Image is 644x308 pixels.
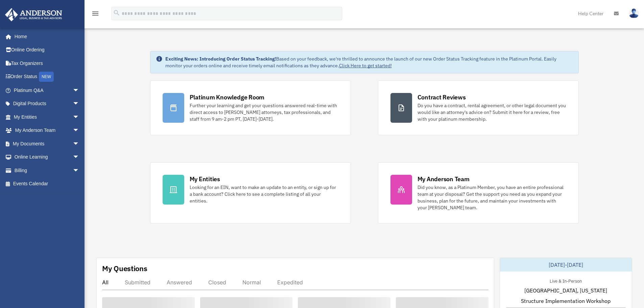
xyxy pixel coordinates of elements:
div: Based on your feedback, we're thrilled to announce the launch of our new Order Status Tracking fe... [165,55,573,69]
div: My Questions [102,263,147,274]
div: Submitted [125,279,150,286]
span: arrow_drop_down [73,164,86,177]
div: Live & In-Person [544,277,587,284]
div: NEW [39,72,54,82]
a: My Entities Looking for an EIN, want to make an update to an entity, or sign up for a bank accoun... [150,162,351,223]
span: arrow_drop_down [73,84,86,97]
a: My Documentsarrow_drop_down [5,137,90,150]
div: All [102,279,109,286]
a: Digital Productsarrow_drop_down [5,97,90,111]
strong: Exciting News: Introducing Order Status Tracking! [165,56,276,62]
span: [GEOGRAPHIC_DATA], [US_STATE] [524,286,607,294]
div: Did you know, as a Platinum Member, you have an entire professional team at your disposal? Get th... [418,184,566,211]
div: Normal [242,279,261,286]
a: Platinum Knowledge Room Further your learning and get your questions answered real-time with dire... [150,80,351,135]
span: arrow_drop_down [73,150,86,164]
div: Do you have a contract, rental agreement, or other legal document you would like an attorney's ad... [418,102,566,122]
a: Billingarrow_drop_down [5,164,90,177]
div: [DATE]-[DATE] [500,258,632,271]
a: Platinum Q&Aarrow_drop_down [5,84,90,97]
div: Further your learning and get your questions answered real-time with direct access to [PERSON_NAM... [190,102,338,122]
span: arrow_drop_down [73,110,86,124]
div: Answered [167,279,192,286]
i: search [113,9,120,17]
div: Contract Reviews [418,93,466,101]
a: Online Ordering [5,43,90,57]
a: Click Here to get started! [339,63,392,69]
div: My Entities [190,175,220,183]
a: Tax Organizers [5,56,90,70]
div: My Anderson Team [418,175,470,183]
a: Online Learningarrow_drop_down [5,150,90,164]
a: My Anderson Teamarrow_drop_down [5,124,90,137]
a: Home [5,30,86,43]
a: Events Calendar [5,177,90,191]
img: User Pic [629,8,639,18]
span: Structure Implementation Workshop [521,297,611,305]
a: My Entitiesarrow_drop_down [5,110,90,124]
div: Expedited [277,279,303,286]
a: Order StatusNEW [5,70,90,84]
i: menu [91,9,99,18]
div: Closed [208,279,226,286]
a: My Anderson Team Did you know, as a Platinum Member, you have an entire professional team at your... [378,162,579,223]
span: arrow_drop_down [73,97,86,111]
a: Contract Reviews Do you have a contract, rental agreement, or other legal document you would like... [378,80,579,135]
span: arrow_drop_down [73,137,86,151]
div: Platinum Knowledge Room [190,93,265,101]
div: Looking for an EIN, want to make an update to an entity, or sign up for a bank account? Click her... [190,184,338,204]
a: menu [91,12,99,18]
span: arrow_drop_down [73,124,86,138]
img: Anderson Advisors Platinum Portal [3,8,64,21]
